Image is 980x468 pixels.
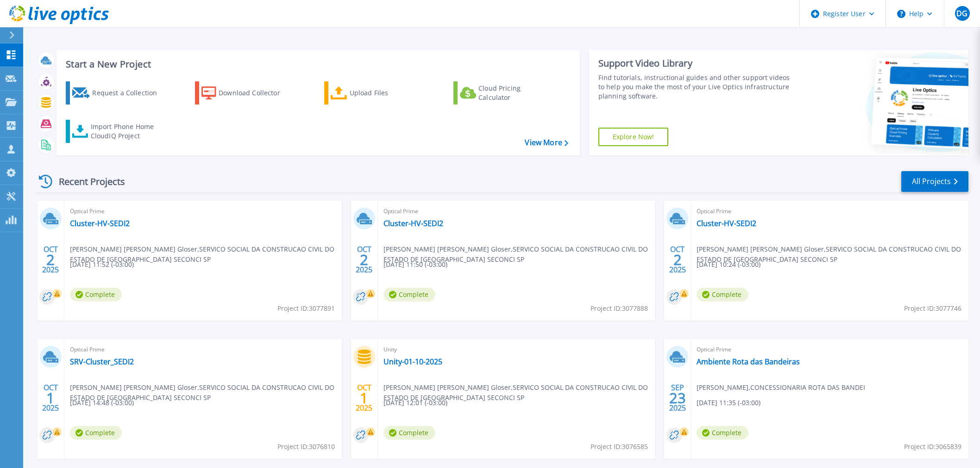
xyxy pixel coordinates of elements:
[383,345,650,355] span: Unity
[360,394,368,402] span: 1
[46,394,55,402] span: 1
[598,73,793,101] div: Find tutorials, instructional guides and other support videos to help you make the most of your L...
[324,81,427,105] a: Upload Files
[673,256,682,264] span: 2
[598,57,793,69] div: Support Video Library
[383,398,447,408] span: [DATE] 12:01 (-03:00)
[697,288,748,302] span: Complete
[70,244,342,265] span: [PERSON_NAME] [PERSON_NAME] Gloser , SERVICO SOCIAL DA CONSTRUCAO CIVIL DO ESTADO DE [GEOGRAPHIC_...
[277,442,335,452] span: Project ID: 3076810
[598,128,669,146] a: Explore Now!
[70,382,342,403] span: [PERSON_NAME] [PERSON_NAME] Gloser , SERVICO SOCIAL DA CONSTRUCAO CIVIL DO ESTADO DE [GEOGRAPHIC_...
[355,243,373,277] div: OCT 2025
[70,259,134,270] span: [DATE] 11:52 (-03:00)
[697,357,800,366] a: Ambiente Rota das Bandeiras
[383,426,435,440] span: Complete
[70,426,122,440] span: Complete
[70,219,130,228] a: Cluster-HV-SEDI2
[70,345,336,355] span: Optical Prime
[697,345,963,355] span: Optical Prime
[669,394,686,402] span: 23
[383,206,650,216] span: Optical Prime
[383,382,655,403] span: [PERSON_NAME] [PERSON_NAME] Gloser , SERVICO SOCIAL DA CONSTRUCAO CIVIL DO ESTADO DE [GEOGRAPHIC_...
[195,81,298,105] a: Download Collector
[383,357,442,366] a: Unity-01-10-2025
[219,84,293,102] div: Download Collector
[697,244,968,265] span: [PERSON_NAME] [PERSON_NAME] Gloser , SERVICO SOCIAL DA CONSTRUCAO CIVIL DO ESTADO DE [GEOGRAPHIC_...
[91,122,163,141] div: Import Phone Home CloudIQ Project
[697,426,748,440] span: Complete
[525,138,568,147] a: View More
[70,398,134,408] span: [DATE] 14:48 (-03:00)
[901,171,968,192] a: All Projects
[383,259,447,270] span: [DATE] 11:50 (-03:00)
[70,288,122,302] span: Complete
[383,219,443,228] a: Cluster-HV-SEDI2
[697,259,760,270] span: [DATE] 10:24 (-03:00)
[904,442,961,452] span: Project ID: 3065839
[697,382,865,393] span: [PERSON_NAME] , CONCESSIONARIA ROTA DAS BANDEI
[42,243,59,277] div: OCT 2025
[46,256,55,264] span: 2
[70,206,336,216] span: Optical Prime
[669,381,686,415] div: SEP 2025
[383,244,655,265] span: [PERSON_NAME] [PERSON_NAME] Gloser , SERVICO SOCIAL DA CONSTRUCAO CIVIL DO ESTADO DE [GEOGRAPHIC_...
[956,10,967,17] span: DG
[904,303,961,314] span: Project ID: 3077746
[669,243,686,277] div: OCT 2025
[697,206,963,216] span: Optical Prime
[36,170,138,193] div: Recent Projects
[591,442,648,452] span: Project ID: 3076585
[697,219,756,228] a: Cluster-HV-SEDI2
[66,81,169,105] a: Request a Collection
[591,303,648,314] span: Project ID: 3077888
[355,381,373,415] div: OCT 2025
[66,59,568,69] h3: Start a New Project
[453,81,557,105] a: Cloud Pricing Calculator
[697,398,760,408] span: [DATE] 11:35 (-03:00)
[350,84,424,102] div: Upload Files
[42,381,59,415] div: OCT 2025
[92,84,166,102] div: Request a Collection
[478,84,553,102] div: Cloud Pricing Calculator
[360,256,368,264] span: 2
[383,288,435,302] span: Complete
[70,357,134,366] a: SRV-Cluster_SEDI2
[277,303,335,314] span: Project ID: 3077891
